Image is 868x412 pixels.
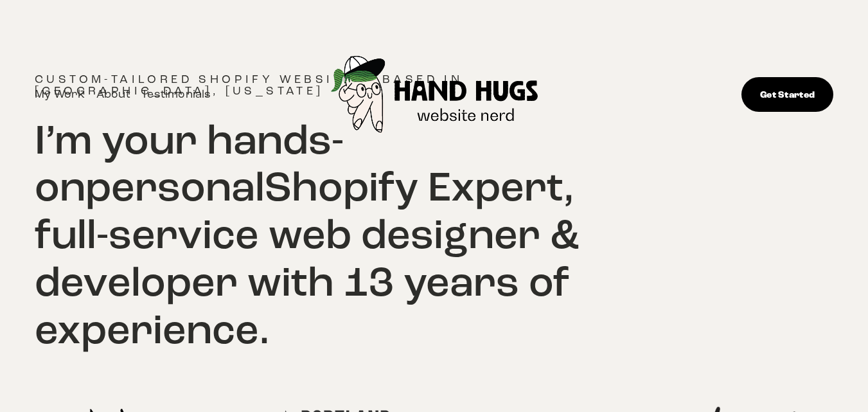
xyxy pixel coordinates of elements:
a: Get Started [741,77,833,112]
a: About [96,85,130,104]
a: My Work [35,85,85,104]
a: Testimonials [141,85,211,104]
img: Hand Hugs Design | Independent Shopify Expert in Boulder, CO [306,14,564,175]
h2: I’m your hands-on Shopify Expert, full-service web designer & developer with 13 years of experience. [35,117,633,355]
